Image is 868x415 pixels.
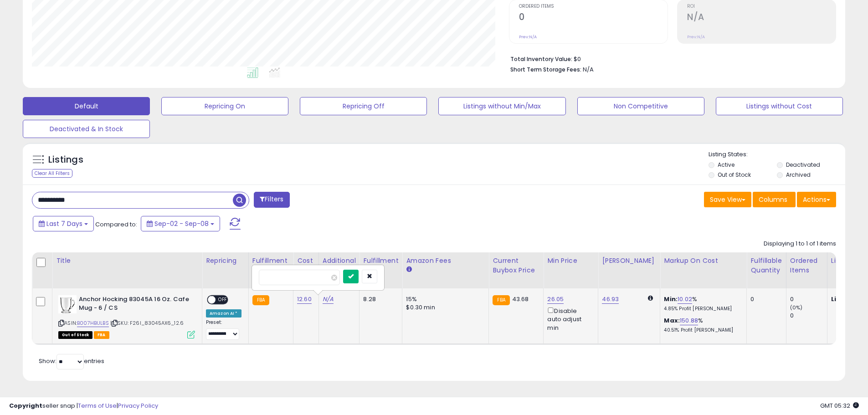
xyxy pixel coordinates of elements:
[46,219,82,228] span: Last 7 Days
[602,295,619,304] a: 46.93
[648,295,653,301] i: Calculated using Dynamic Max Price.
[664,256,743,266] div: Markup on Cost
[141,216,220,231] button: Sep-02 - Sep-08
[58,331,92,339] span: All listings that are currently out of stock and unavailable for purchase on Amazon
[493,295,509,305] small: FBA
[297,295,312,304] a: 12.60
[9,402,158,410] div: seller snap | |
[519,4,668,9] span: Ordered Items
[750,295,779,303] div: 0
[216,296,230,304] span: OFF
[709,150,845,159] p: Listing States:
[790,256,823,275] div: Ordered Items
[678,295,692,304] a: 10.02
[323,256,356,275] div: Additional Cost
[206,309,241,318] div: Amazon AI *
[680,316,698,325] a: 150.88
[23,120,150,138] button: Deactivated & In Stock
[9,401,42,410] strong: Copyright
[790,295,827,303] div: 0
[786,171,811,179] label: Archived
[206,319,241,340] div: Preset:
[78,401,117,410] a: Terms of Use
[583,65,594,74] span: N/A
[48,154,83,166] h5: Listings
[363,256,398,275] div: Fulfillment Cost
[23,97,150,115] button: Default
[56,256,198,266] div: Title
[547,295,564,304] a: 26.05
[493,256,539,275] div: Current Buybox Price
[820,401,859,410] span: 2025-09-16 05:32 GMT
[32,169,72,178] div: Clear All Filters
[664,327,740,333] p: 40.51% Profit [PERSON_NAME]
[547,256,594,266] div: Min Price
[406,266,411,274] small: Amazon Fees.
[687,4,836,9] span: ROI
[297,256,315,266] div: Cost
[510,66,581,73] b: Short Term Storage Fees:
[161,97,288,115] button: Repricing On
[602,256,656,266] div: [PERSON_NAME]
[759,195,787,204] span: Columns
[118,401,158,410] a: Privacy Policy
[547,306,591,332] div: Disable auto adjust min
[510,55,572,63] b: Total Inventory Value:
[687,12,836,24] h2: N/A
[363,295,395,303] div: 8.28
[790,312,827,320] div: 0
[252,295,269,305] small: FBA
[406,256,485,266] div: Amazon Fees
[718,171,751,179] label: Out of Stock
[790,304,803,311] small: (0%)
[110,319,184,327] span: | SKU: F26I_83045AX6_12.6
[58,295,77,313] img: 31pQRBWGP-L._SL40_.jpg
[664,295,740,312] div: %
[753,192,796,207] button: Columns
[206,256,245,266] div: Repricing
[687,34,705,40] small: Prev: N/A
[718,161,734,169] label: Active
[664,317,740,333] div: %
[519,12,668,24] h2: 0
[77,319,109,327] a: B007HBULBS
[94,331,109,339] span: FBA
[512,295,529,303] span: 43.68
[764,240,836,248] div: Displaying 1 to 1 of 1 items
[58,295,195,338] div: ASIN:
[254,192,289,208] button: Filters
[154,219,209,228] span: Sep-02 - Sep-08
[300,97,427,115] button: Repricing Off
[664,306,740,312] p: 4.85% Profit [PERSON_NAME]
[660,252,747,288] th: The percentage added to the cost of goods (COGS) that forms the calculator for Min & Max prices.
[519,34,537,40] small: Prev: N/A
[704,192,751,207] button: Save View
[664,295,678,303] b: Min:
[716,97,843,115] button: Listings without Cost
[577,97,704,115] button: Non Competitive
[406,295,482,303] div: 15%
[750,256,782,275] div: Fulfillable Quantity
[406,303,482,312] div: $0.30 min
[797,192,836,207] button: Actions
[323,295,334,304] a: N/A
[252,256,289,266] div: Fulfillment
[33,216,94,231] button: Last 7 Days
[79,295,190,314] b: Anchor Hocking 83045A 16 Oz. Cafe Mug - 6 / CS
[95,220,137,229] span: Compared to:
[510,53,829,64] li: $0
[438,97,565,115] button: Listings without Min/Max
[664,316,680,325] b: Max:
[39,357,104,365] span: Show: entries
[786,161,820,169] label: Deactivated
